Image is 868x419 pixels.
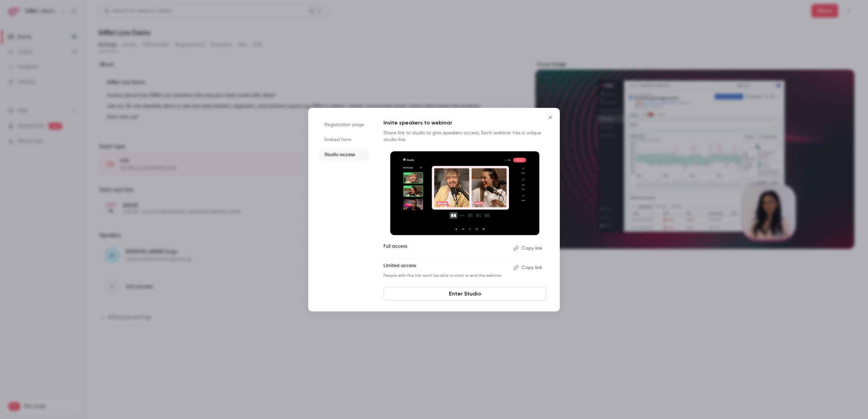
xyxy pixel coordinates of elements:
p: Invite speakers to webinar [383,119,546,127]
a: Enter Studio [383,287,546,301]
p: People with this link won't be able to start or end the webinar [383,273,508,279]
li: Embed form [319,134,370,146]
button: Close [544,111,557,124]
button: Copy link [511,262,546,273]
p: Full access [383,243,508,254]
button: Copy link [511,243,546,254]
img: Invite speakers to webinar [390,151,539,235]
li: Studio access [319,149,370,161]
p: Share link to studio to give speakers access. Each webinar has a unique studio link. [383,130,546,143]
li: Registration page [319,119,370,131]
p: Limited access [383,262,508,273]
